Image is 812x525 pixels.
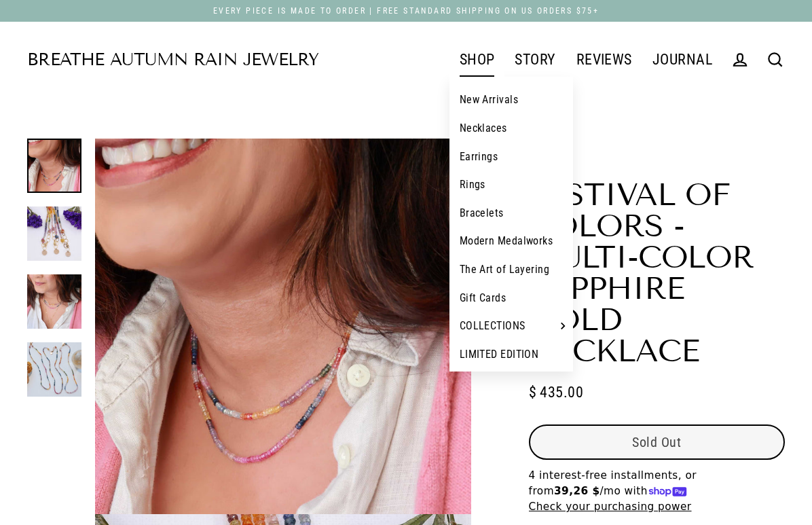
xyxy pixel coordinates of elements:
span: Sold Out [632,434,681,450]
a: Breathe Autumn Rain Jewelry [27,52,318,69]
h1: Festival of Colors - Multi-Color Sapphire Gold Necklace [529,179,785,367]
a: LIMITED EDITION [449,340,574,369]
a: REVIEWS [566,43,642,77]
a: Gift Cards [449,284,574,312]
a: Modern Medalworks [449,227,574,255]
a: COLLECTIONS [449,312,574,340]
a: Earrings [449,143,574,171]
img: Festival of Colors - Multi-Color Sapphire Gold Necklace alt image | Breathe Autumn Rain Artisan J... [27,342,81,397]
a: New Arrivals [449,86,574,114]
a: STORY [504,43,566,77]
a: JOURNAL [642,43,722,77]
button: Sold Out [529,424,785,460]
a: Bracelets [449,199,574,228]
span: $ 435.00 [529,380,584,404]
a: The Art of Layering [449,255,574,284]
a: SHOP [449,43,505,77]
a: Necklaces [449,114,574,143]
img: Festival of Colors - Multi-Color Sapphire Gold Necklace life style layering image | Breathe Autum... [27,274,81,329]
img: Festival of Colors - Multi-Color Sapphire Gold Necklace detail image | Breathe Autumn Rain Artisa... [27,206,81,261]
div: Primary [318,42,722,77]
a: Rings [449,170,574,199]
